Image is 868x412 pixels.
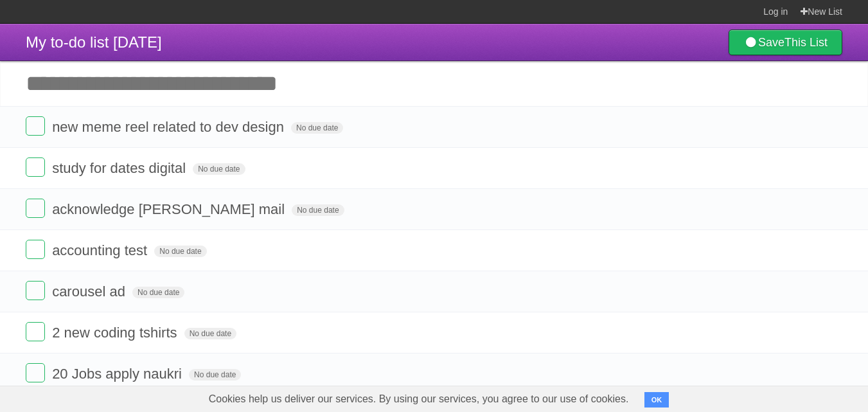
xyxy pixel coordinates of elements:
span: carousel ad [52,283,128,300]
button: OK [644,392,669,408]
span: 20 Jobs apply naukri [52,366,185,382]
label: Done [26,199,45,218]
span: Cookies help us deliver our services. By using our services, you agree to our use of cookies. [196,386,642,412]
span: No due date [193,163,245,175]
label: Done [26,363,45,382]
span: No due date [189,369,241,381]
span: acknowledge [PERSON_NAME] mail [52,201,288,217]
label: Done [26,322,45,341]
span: new meme reel related to dev design [52,119,287,135]
span: 2 new coding tshirts [52,325,180,341]
span: No due date [132,287,184,298]
label: Done [26,281,45,300]
span: No due date [292,204,344,216]
b: This List [784,36,828,49]
span: My to-do list [DATE] [26,33,162,51]
label: Done [26,157,45,177]
span: No due date [184,328,236,339]
label: Done [26,116,45,136]
label: Done [26,240,45,259]
span: No due date [154,246,206,257]
span: accounting test [52,242,150,258]
span: No due date [291,122,343,134]
a: SaveThis List [729,30,842,55]
span: study for dates digital [52,160,189,176]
